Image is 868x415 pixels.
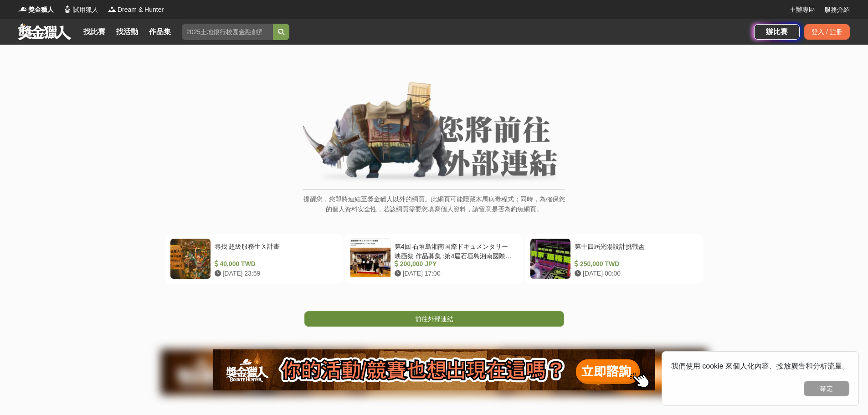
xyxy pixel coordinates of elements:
[575,259,694,269] div: 250,000 TWD
[575,269,694,278] div: [DATE] 00:00
[575,242,694,259] div: 第十四屆光陽設計挑戰盃
[215,242,334,259] div: 尋找 超級服務生Ｘ計畫
[395,269,514,278] div: [DATE] 17:00
[145,26,175,38] a: 作品集
[804,24,850,40] div: 登入 / 註冊
[63,5,98,15] a: Logo試用獵人
[18,5,27,14] img: Logo
[182,24,273,40] input: 2025土地銀行校園金融創意挑戰賽：從你出發 開啟智慧金融新頁
[80,26,109,38] a: 找比賽
[28,5,54,15] span: 獎金獵人
[790,5,815,15] a: 主辦專區
[395,242,514,259] div: 第4回 石垣島湘南国際ドキュメンタリー映画祭 作品募集 :第4屆石垣島湘南國際紀錄片電影節作品徵集
[215,259,334,269] div: 40,000 TWD
[804,381,849,396] button: 確定
[345,234,523,284] a: 第4回 石垣島湘南国際ドキュメンタリー映画祭 作品募集 :第4屆石垣島湘南國際紀錄片電影節作品徵集 200,000 JPY [DATE] 17:00
[304,311,564,327] a: 前往外部連結
[213,349,655,390] img: 905fc34d-8193-4fb2-a793-270a69788fd0.png
[671,362,849,370] span: 我們使用 cookie 來個人化內容、投放廣告和分析流量。
[215,269,334,278] div: [DATE] 23:59
[525,234,703,284] a: 第十四屆光陽設計挑戰盃 250,000 TWD [DATE] 00:00
[63,5,72,14] img: Logo
[824,5,850,15] a: 服務介紹
[754,24,800,40] a: 辦比賽
[165,234,343,284] a: 尋找 超級服務生Ｘ計畫 40,000 TWD [DATE] 23:59
[18,5,54,15] a: Logo獎金獵人
[108,5,164,15] a: LogoDream & Hunter
[113,26,142,38] a: 找活動
[118,5,164,15] span: Dream & Hunter
[108,5,117,14] img: Logo
[395,259,514,269] div: 200,000 JPY
[415,315,453,323] span: 前往外部連結
[73,5,98,15] span: 試用獵人
[303,82,565,184] img: External Link Banner
[303,194,565,224] p: 提醒您，您即將連結至獎金獵人以外的網頁。此網頁可能隱藏木馬病毒程式；同時，為確保您的個人資料安全性，若該網頁需要您填寫個人資料，請留意是否為釣魚網頁。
